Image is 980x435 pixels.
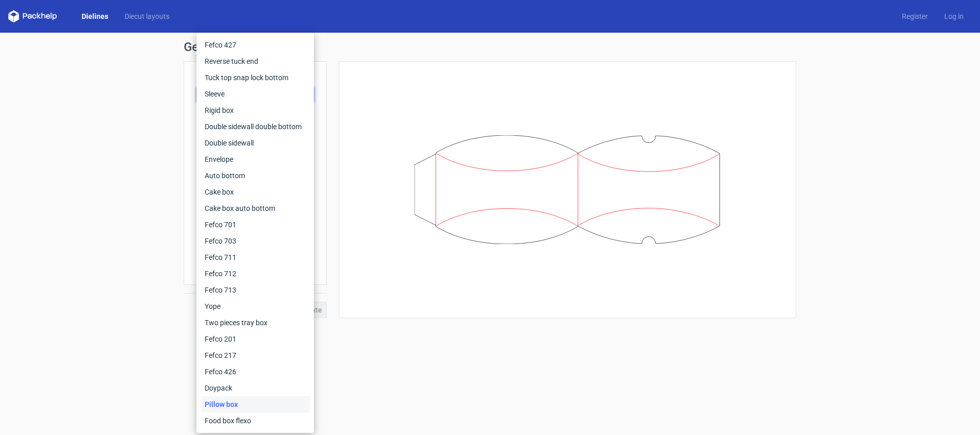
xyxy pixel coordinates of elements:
[201,347,310,364] div: Fefco 217
[184,41,796,53] h1: Generate new dieline
[201,364,310,380] div: Fefco 426
[201,413,310,429] div: Food box flexo
[201,282,310,298] div: Fefco 713
[936,11,972,21] a: Log in
[201,102,310,118] div: Rigid box
[201,249,310,265] div: Fefco 711
[201,265,310,282] div: Fefco 712
[201,380,310,396] div: Doypack
[201,331,310,347] div: Fefco 201
[201,298,310,315] div: Yope
[201,167,310,184] div: Auto bottom
[201,37,310,53] div: Fefco 427
[201,216,310,233] div: Fefco 701
[201,233,310,249] div: Fefco 703
[201,315,310,331] div: Two pieces tray box
[201,69,310,86] div: Tuck top snap lock bottom
[894,11,936,21] a: Register
[201,86,310,102] div: Sleeve
[201,53,310,69] div: Reverse tuck end
[73,11,116,21] a: Dielines
[201,184,310,200] div: Cake box
[201,200,310,216] div: Cake box auto bottom
[201,396,310,413] div: Pillow box
[201,135,310,151] div: Double sidewall
[201,118,310,135] div: Double sidewall double bottom
[116,11,178,21] a: Diecut layouts
[201,151,310,167] div: Envelope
